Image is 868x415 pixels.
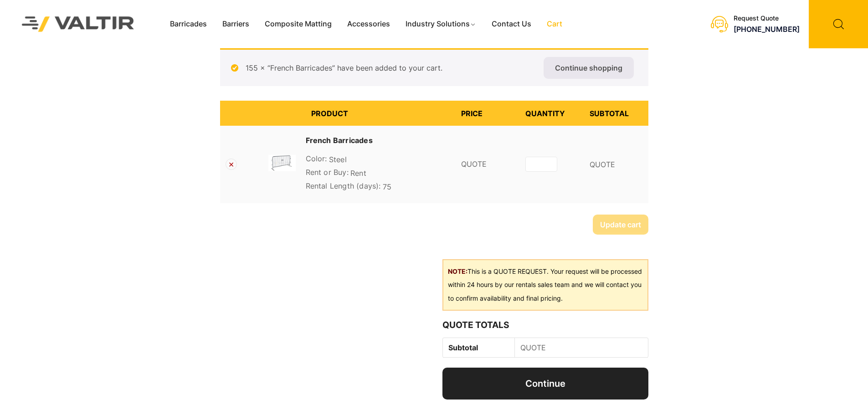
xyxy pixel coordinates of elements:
a: Barriers [215,17,257,31]
a: Continue [442,368,648,400]
a: [PHONE_NUMBER] [734,25,800,34]
h2: Quote Totals [442,320,648,330]
dt: Color: [306,153,327,164]
td: QUOTE [584,126,648,203]
th: Subtotal [443,338,514,358]
a: Remove French Barricades from cart [226,159,237,170]
dt: Rent or Buy: [306,167,349,178]
a: Continue shopping [544,57,634,79]
b: NOTE: [448,267,467,275]
p: Rent [306,167,450,180]
a: Contact Us [484,17,539,31]
div: 155 × “French Barricades” have been added to your cart. [220,48,648,86]
button: Update cart [593,215,648,235]
a: French Barricades [306,135,373,146]
th: Quantity [520,101,584,126]
input: Product quantity [525,157,557,172]
p: Steel [306,153,450,167]
dt: Rental Length (days): [306,180,381,191]
a: Industry Solutions [398,17,484,31]
a: Accessories [339,17,398,31]
a: Cart [539,17,570,31]
th: Subtotal [584,101,648,126]
th: Product [306,101,456,126]
div: Request Quote [734,15,800,22]
div: This is a QUOTE REQUEST. Your request will be processed within 24 hours by our rentals sales team... [442,259,648,311]
a: Composite Matting [257,17,339,31]
img: Valtir Rentals [10,5,146,43]
td: QUOTE [456,126,520,203]
th: Price [456,101,520,126]
a: Barricades [162,17,215,31]
td: QUOTE [515,338,648,358]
